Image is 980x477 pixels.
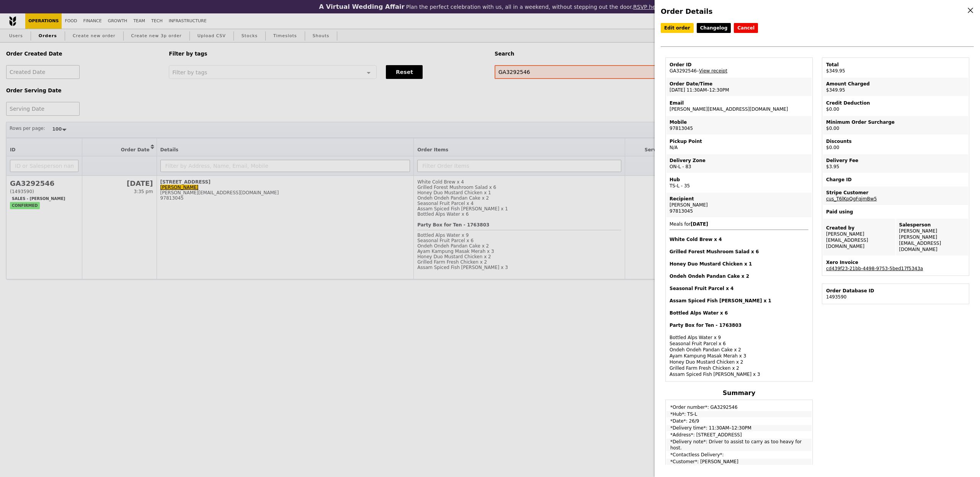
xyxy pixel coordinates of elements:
b: [DATE] [691,221,708,227]
div: Charge ID [826,177,965,183]
td: [PERSON_NAME][EMAIL_ADDRESS][DOMAIN_NAME] [666,97,812,115]
a: cd439f23-21bb-4498-9753-5bed17f5343a [826,266,923,271]
div: Mobile [670,119,808,125]
div: Order Date/Time [670,81,808,87]
td: $0.00 [823,97,968,115]
div: Pickup Point [670,138,808,144]
h4: Seasonal Fruit Parcel x 4 [670,285,808,292]
div: Stripe Customer [826,190,965,196]
div: Salesperson [899,222,965,228]
div: Email [670,100,808,106]
td: 1493590 [823,285,968,303]
td: *Date*: 26/9 [666,418,812,424]
div: Created by [826,225,892,231]
h4: Bottled Alps Water x 6 [670,310,808,316]
h4: Honey Duo Mustard Chicken x 1 [670,261,808,267]
div: Hub [670,177,808,183]
td: *Contactless Delivery*: [666,452,812,458]
div: Delivery Fee [826,157,965,164]
h4: Grilled Forest Mushroom Salad x 6 [670,249,808,255]
div: Xero Invoice [826,259,965,266]
td: *Hub*: TS-L [666,411,812,417]
div: Bottled Alps Water x 9 Seasonal Fruit Parcel x 6 Ondeh Ondeh Pandan Cake x 2 Ayam Kampung Masak M... [670,322,808,377]
div: Credit Deduction [826,100,965,106]
td: *Address*: [STREET_ADDRESS] [666,432,812,438]
div: 97813045 [670,208,808,214]
span: – [697,68,699,74]
a: Edit order [661,23,694,33]
td: 97813045 [666,116,812,134]
td: [PERSON_NAME] [EMAIL_ADDRESS][DOMAIN_NAME] [823,219,895,256]
td: [DATE] 11:30AM–12:30PM [666,78,812,96]
td: TS-L - 35 [666,174,812,192]
td: N/A [666,135,812,154]
div: Amount Charged [826,81,965,87]
span: Order Details [661,7,712,15]
td: GA3292546 [666,59,812,77]
td: $349.95 [823,78,968,96]
div: Minimum Order Surcharge [826,119,965,125]
h4: Assam Spiced Fish [PERSON_NAME] x 1 [670,298,808,304]
td: *Customer*: [PERSON_NAME] [666,459,812,468]
td: *Order number*: GA3292546 [666,401,812,410]
div: Total [826,62,965,68]
td: *Delivery note*: Driver to assist to carry as too heavy for host. [666,439,812,451]
div: Order Database ID [826,288,965,294]
div: Order ID [670,62,808,68]
td: $0.00 [823,116,968,134]
div: Paid using [826,209,965,215]
a: Changelog [697,23,731,33]
h4: Party Box for Ten - 1763803 [670,322,808,328]
div: Recipient [670,196,808,202]
h4: White Cold Brew x 4 [670,236,808,243]
td: ON-L - 83 [666,154,812,173]
td: [PERSON_NAME] [PERSON_NAME][EMAIL_ADDRESS][DOMAIN_NAME] [896,219,969,256]
a: cus_T6lKpQgFqjmBw5 [826,196,877,202]
div: Discounts [826,138,965,144]
h4: Ondeh Ondeh Pandan Cake x 2 [670,273,808,279]
span: Meals for [670,221,808,377]
td: $3.95 [823,154,968,173]
a: View receipt [699,68,727,74]
td: $0.00 [823,135,968,154]
div: Delivery Zone [670,157,808,164]
button: Cancel [734,23,758,33]
td: $349.95 [823,59,968,77]
div: [PERSON_NAME] [670,202,808,208]
td: *Delivery time*: 11:30AM–12:30PM [666,425,812,431]
h4: Summary [665,389,813,397]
